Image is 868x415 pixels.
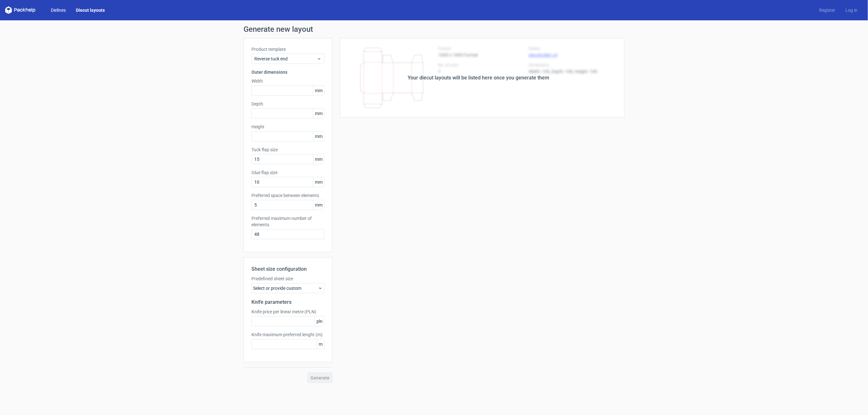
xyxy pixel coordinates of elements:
span: mm [313,132,324,141]
span: mm [313,154,324,164]
label: Preferred maximum number of elements [251,215,324,228]
span: m [317,339,324,349]
label: Height [251,124,324,130]
h2: Knife parameters [251,298,324,306]
span: mm [313,200,324,210]
span: pln [315,316,324,326]
label: Glue flap size [251,169,324,176]
h1: Generate new layout [244,25,624,33]
a: Log in [841,7,863,13]
span: mm [313,86,324,95]
label: Width [251,78,324,84]
label: Depth [251,101,324,107]
a: Diecut layouts [71,7,110,13]
h3: Outer dimensions [251,69,324,75]
span: mm [313,109,324,118]
span: mm [313,177,324,187]
div: Select or provide custom [251,283,324,293]
label: Knife price per linear metre (PLN) [251,309,324,315]
a: Dielines [46,7,71,13]
label: Knife maximum preferred lenght (m) [251,331,324,338]
label: Predefined sheet size [251,276,324,282]
div: Your diecut layouts will be listed here once you generate them [408,74,549,82]
span: Reverse tuck end [254,56,317,62]
label: Preferred space between elements [251,192,324,199]
label: Product template [251,46,324,52]
h2: Sheet size configuration [251,265,324,273]
label: Tuck flap size [251,146,324,153]
a: Register [814,7,841,13]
